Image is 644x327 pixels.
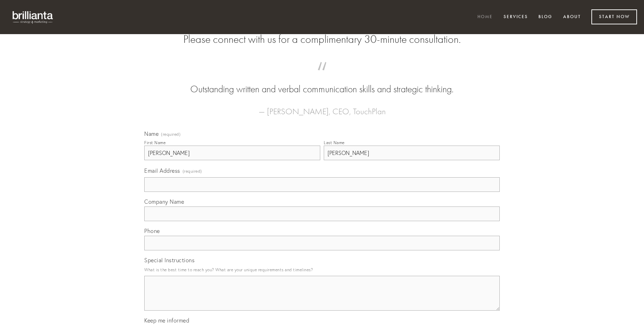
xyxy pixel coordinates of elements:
[144,130,159,137] span: Name
[144,317,189,324] span: Keep me informed
[144,265,500,274] p: What is the best time to reach you? What are your unique requirements and timelines?
[155,69,489,83] span: “
[324,140,345,145] div: Last Name
[144,167,180,174] span: Email Address
[144,257,194,264] span: Special Instructions
[559,11,585,23] a: About
[144,227,160,234] span: Phone
[144,140,166,145] div: First Name
[473,11,497,23] a: Home
[499,11,532,23] a: Services
[144,198,184,205] span: Company Name
[591,9,637,24] a: Start Now
[155,69,489,96] blockquote: Outstanding written and verbal communication skills and strategic thinking.
[7,7,59,27] img: brillianta - research, strategy, marketing
[534,11,557,23] a: Blog
[155,96,489,118] figcaption: — [PERSON_NAME], CEO, TouchPlan
[161,132,181,137] span: (required)
[144,33,500,46] h2: Please connect with us for a complimentary 30-minute consultation.
[183,166,202,176] span: (required)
